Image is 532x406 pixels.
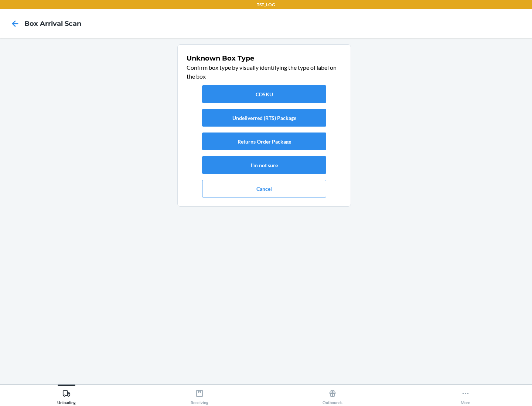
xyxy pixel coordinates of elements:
[323,386,342,405] div: Outbounds
[399,385,532,405] button: More
[24,19,81,28] h4: Box Arrival Scan
[202,156,326,174] button: I'm not sure
[257,1,275,8] p: TST_LOG
[187,63,342,81] p: Confirm box type by visually identifying the type of label on the box
[461,386,470,405] div: More
[133,385,266,405] button: Receiving
[187,54,342,63] h1: Unknown Box Type
[191,386,208,405] div: Receiving
[202,180,326,197] button: Cancel
[202,85,326,103] button: CDSKU
[266,385,399,405] button: Outbounds
[202,133,326,150] button: Returns Order Package
[57,386,76,405] div: Unloading
[202,109,326,127] button: Undeliverred (RTS) Package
